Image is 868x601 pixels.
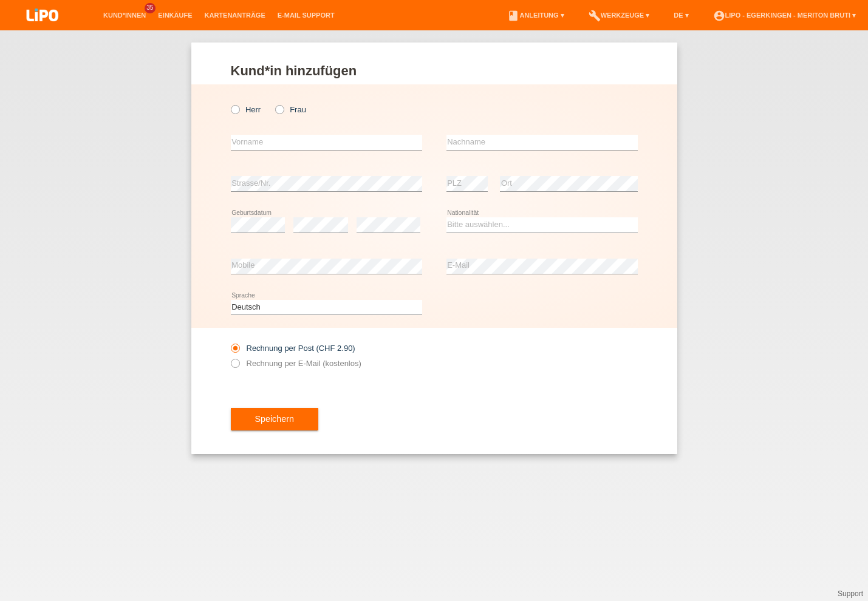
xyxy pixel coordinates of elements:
a: bookAnleitung ▾ [501,12,570,19]
input: Frau [275,105,283,113]
a: Support [838,589,863,598]
a: account_circleLIPO - Egerkingen - Meriton Bruti ▾ [707,12,862,19]
a: buildWerkzeuge ▾ [583,12,656,19]
a: LIPO pay [12,25,73,34]
input: Herr [231,105,239,113]
i: book [507,10,519,22]
i: account_circle [713,10,725,22]
a: Kund*innen [97,12,152,19]
label: Rechnung per Post (CHF 2.90) [231,344,355,353]
span: 35 [145,3,155,13]
i: build [589,10,601,22]
label: Frau [275,105,306,114]
button: Speichern [231,408,318,431]
input: Rechnung per E-Mail (kostenlos) [231,359,239,374]
a: Einkäufe [152,12,198,19]
label: Rechnung per E-Mail (kostenlos) [231,359,361,368]
a: Kartenanträge [199,12,272,19]
h1: Kund*in hinzufügen [231,63,638,78]
a: E-Mail Support [272,12,341,19]
label: Herr [231,105,261,114]
span: Speichern [255,414,294,424]
a: DE ▾ [668,12,694,19]
input: Rechnung per Post (CHF 2.90) [231,344,239,359]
